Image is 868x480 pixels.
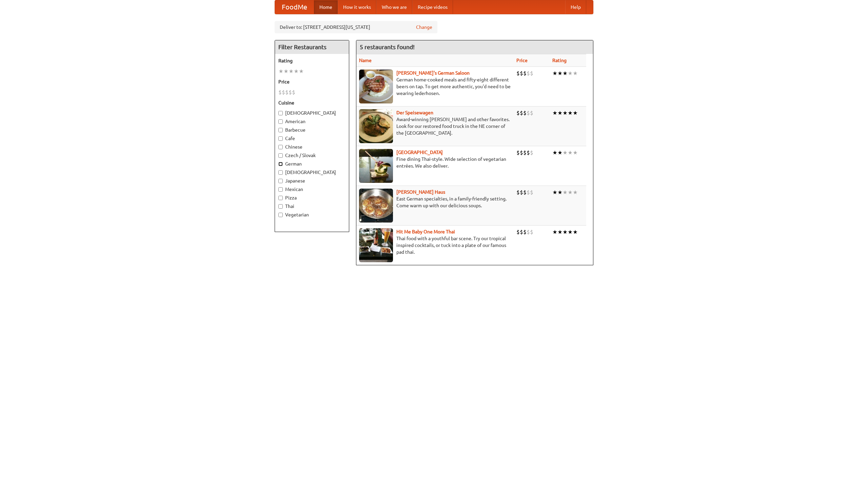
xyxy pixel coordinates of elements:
label: Thai [278,203,346,210]
li: $ [520,189,523,196]
li: $ [527,109,530,117]
li: $ [523,70,527,77]
a: Change [416,24,432,31]
li: ★ [573,109,578,117]
p: East German specialties, in a family-friendly setting. Come warm up with our delicious soups. [359,195,511,209]
img: babythai.jpg [359,228,393,262]
a: [GEOGRAPHIC_DATA] [396,150,443,155]
label: Japanese [278,177,346,184]
label: Czech / Slovak [278,152,346,159]
p: Fine dining Thai-style. Wide selection of vegetarian entrées. We also deliver. [359,156,511,169]
li: ★ [552,149,557,156]
p: Award-winning [PERSON_NAME] and other favorites. Look for our restored food truck in the NE corne... [359,116,511,136]
a: Price [516,58,528,63]
li: ★ [573,70,578,77]
a: Recipe videos [412,0,453,14]
li: ★ [552,228,557,236]
li: ★ [278,68,283,75]
a: Rating [552,58,567,63]
li: ★ [557,149,563,156]
input: Czech / Slovak [278,153,283,158]
input: Japanese [278,179,283,183]
a: Name [359,58,372,63]
img: kohlhaus.jpg [359,189,393,223]
h5: Rating [278,57,346,64]
li: $ [520,70,523,77]
label: German [278,160,346,167]
label: [DEMOGRAPHIC_DATA] [278,169,346,176]
li: $ [523,149,527,156]
a: Help [565,0,586,14]
a: Home [314,0,338,14]
li: ★ [568,149,573,156]
input: Mexican [278,187,283,192]
h4: Filter Restaurants [275,40,349,54]
li: $ [289,89,292,96]
li: $ [520,228,523,236]
input: Thai [278,204,283,209]
li: ★ [552,109,557,117]
p: German home-cooked meals and fifty-eight different beers on tap. To get more authentic, you'd nee... [359,76,511,97]
label: Barbecue [278,127,346,133]
li: ★ [552,70,557,77]
a: [PERSON_NAME] Haus [396,189,445,195]
li: ★ [568,70,573,77]
li: $ [292,89,295,96]
label: Cafe [278,135,346,142]
img: esthers.jpg [359,70,393,103]
li: ★ [563,149,568,156]
li: $ [516,70,520,77]
input: [DEMOGRAPHIC_DATA] [278,170,283,175]
input: Chinese [278,145,283,149]
input: Pizza [278,196,283,200]
li: $ [530,149,533,156]
li: ★ [294,68,299,75]
li: ★ [552,189,557,196]
li: ★ [568,109,573,117]
li: $ [523,228,527,236]
a: Hit Me Baby One More Thai [396,229,455,234]
li: $ [516,109,520,117]
li: ★ [557,228,563,236]
label: [DEMOGRAPHIC_DATA] [278,110,346,116]
li: ★ [563,189,568,196]
li: $ [523,189,527,196]
li: $ [516,189,520,196]
li: ★ [283,68,289,75]
li: $ [285,89,289,96]
p: Thai food with a youthful bar scene. Try our tropical inspired cocktails, or tuck into a plate of... [359,235,511,255]
input: German [278,162,283,166]
li: ★ [563,70,568,77]
li: $ [516,228,520,236]
li: ★ [568,189,573,196]
label: Vegetarian [278,211,346,218]
label: Pizza [278,194,346,201]
li: ★ [557,109,563,117]
input: Cafe [278,136,283,141]
input: American [278,119,283,124]
a: Who we are [376,0,412,14]
li: $ [527,70,530,77]
li: $ [516,149,520,156]
li: ★ [557,70,563,77]
li: $ [523,109,527,117]
li: $ [278,89,282,96]
label: Mexican [278,186,346,193]
img: speisewagen.jpg [359,109,393,143]
b: [PERSON_NAME]'s German Saloon [396,70,470,76]
a: FoodMe [275,0,314,14]
li: $ [527,228,530,236]
label: Chinese [278,143,346,150]
li: ★ [563,228,568,236]
a: Der Speisewagen [396,110,433,115]
input: Vegetarian [278,213,283,217]
input: Barbecue [278,128,283,132]
div: Deliver to: [STREET_ADDRESS][US_STATE] [275,21,437,33]
li: $ [282,89,285,96]
label: American [278,118,346,125]
li: ★ [563,109,568,117]
ng-pluralize: 5 restaurants found! [360,44,415,50]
